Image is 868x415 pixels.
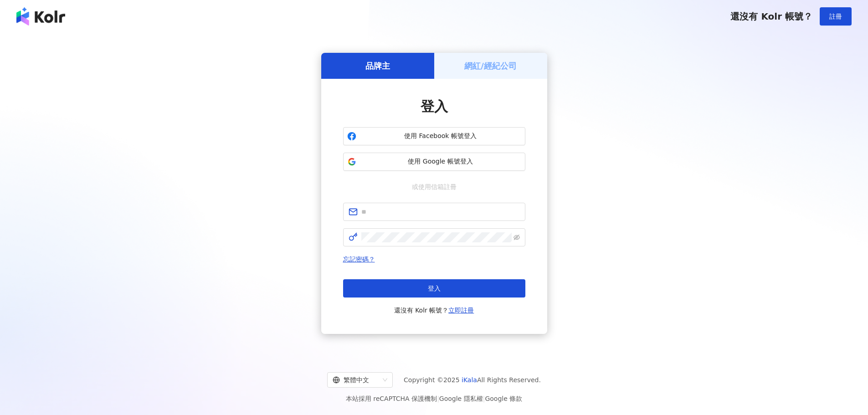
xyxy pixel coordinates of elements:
[360,132,521,141] span: 使用 Facebook 帳號登入
[829,13,842,20] span: 註冊
[485,395,522,402] a: Google 條款
[343,127,525,145] button: 使用 Facebook 帳號登入
[16,7,65,26] img: logo
[448,307,474,314] a: 立即註冊
[343,153,525,171] button: 使用 Google 帳號登入
[394,305,474,316] span: 還沒有 Kolr 帳號？
[343,256,375,263] a: 忘記密碼？
[820,7,852,26] button: 註冊
[730,11,812,22] span: 還沒有 Kolr 帳號？
[428,285,441,292] span: 登入
[365,60,390,72] h5: 品牌主
[343,279,525,297] button: 登入
[421,98,448,114] span: 登入
[437,395,439,402] span: |
[462,376,477,384] a: iKala
[483,395,485,402] span: |
[360,157,521,166] span: 使用 Google 帳號登入
[464,60,517,72] h5: 網紅/經紀公司
[333,373,379,387] div: 繁體中文
[346,393,522,404] span: 本站採用 reCAPTCHA 保護機制
[514,234,520,241] span: eye-invisible
[404,374,541,385] span: Copyright © 2025 All Rights Reserved.
[439,395,483,402] a: Google 隱私權
[406,182,463,192] span: 或使用信箱註冊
